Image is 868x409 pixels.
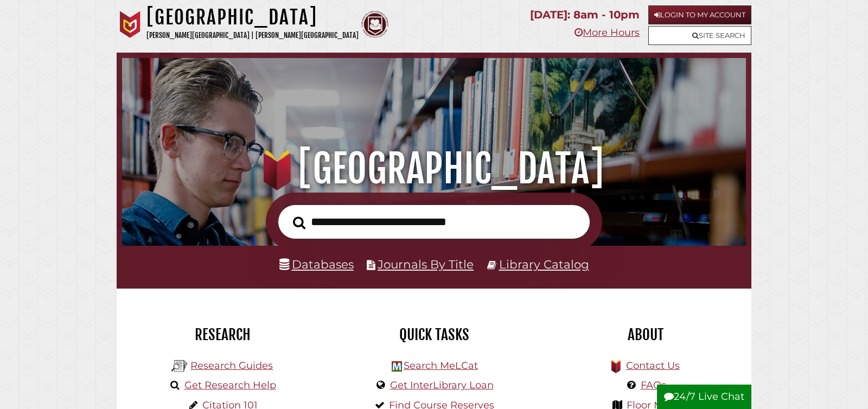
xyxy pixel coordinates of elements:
h1: [GEOGRAPHIC_DATA] [135,145,733,193]
a: FAQs [641,379,666,391]
h1: [GEOGRAPHIC_DATA] [146,5,359,29]
a: Get Research Help [184,379,276,391]
a: Login to My Account [648,5,751,24]
a: Databases [279,257,354,271]
a: Research Guides [190,360,273,372]
a: Search MeLCat [404,360,478,372]
a: Contact Us [626,360,680,372]
p: [PERSON_NAME][GEOGRAPHIC_DATA] | [PERSON_NAME][GEOGRAPHIC_DATA] [146,29,359,42]
a: Journals By Title [378,257,474,271]
p: [DATE]: 8am - 10pm [530,5,640,24]
a: Site Search [648,26,751,45]
img: Calvin Theological Seminary [361,11,388,38]
a: Library Catalog [499,257,589,271]
h2: Research [125,325,320,344]
i: Search [293,216,305,229]
img: Hekman Library Logo [392,361,402,372]
img: Calvin University [117,11,144,38]
h2: About [548,325,743,344]
a: More Hours [575,27,640,39]
img: Hekman Library Logo [171,358,188,374]
h2: Quick Tasks [336,325,532,344]
a: Get InterLibrary Loan [390,379,494,391]
button: Search [288,213,311,233]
